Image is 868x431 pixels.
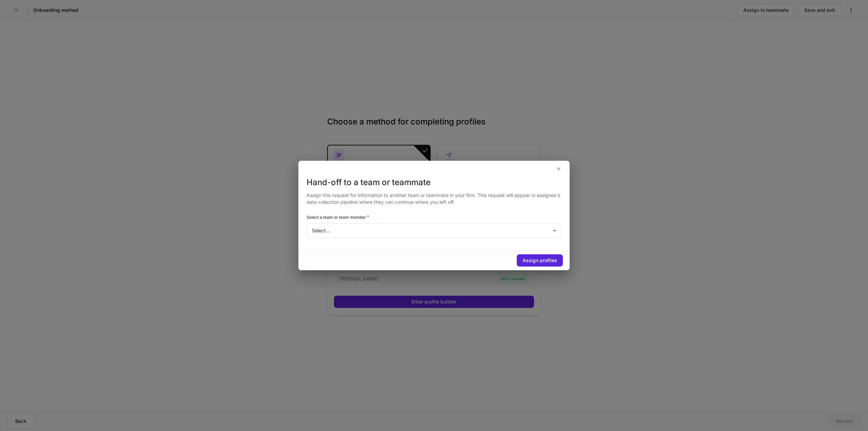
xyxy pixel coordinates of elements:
div: Select... [307,223,561,238]
div: Hand-off to a team or teammate [307,177,561,188]
div: Assign profiles [522,257,557,264]
div: Assign this request for information to another team or teammate in your firm. This request will a... [307,188,561,205]
button: Assign profiles [517,254,563,267]
h6: Select a team or team member [307,214,369,220]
